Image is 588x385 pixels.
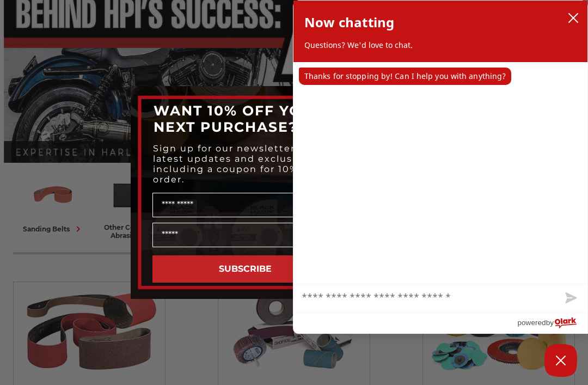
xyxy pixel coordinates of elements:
[152,255,338,283] button: SUBSCRIBE
[304,40,577,51] p: Questions? We'd love to chat.
[299,68,511,85] p: Thanks for stopping by! Can I help you with anything?
[546,316,554,329] span: by
[304,11,394,33] h2: Now chatting
[154,102,324,135] span: WANT 10% OFF YOUR NEXT PURCHASE?
[517,316,546,329] span: powered
[544,344,577,377] button: Close Chatbox
[517,313,587,333] a: Powered by Olark
[153,143,374,185] span: Sign up for our newsletter to receive the latest updates and exclusive discounts - including a co...
[293,62,587,284] div: chat
[152,223,338,247] input: Email
[565,10,582,26] button: close chatbox
[553,284,587,313] button: Send message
